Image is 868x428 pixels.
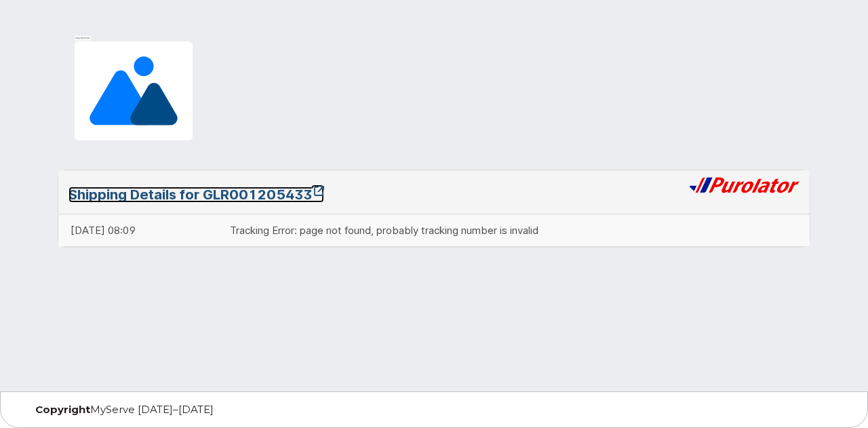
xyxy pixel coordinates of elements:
[68,35,199,147] img: Image placeholder
[68,187,324,203] a: Shipping Details for GLR001205433
[25,404,298,415] div: MyServe [DATE]–[DATE]
[58,214,218,246] td: [DATE] 08:09
[218,214,810,246] td: Tracking Error: page not found, probably tracking number is invalid
[688,176,800,194] img: purolator-9dc0d6913a5419968391dc55414bb4d415dd17fc9089aa56d78149fa0af40473.png
[35,403,90,416] strong: Copyright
